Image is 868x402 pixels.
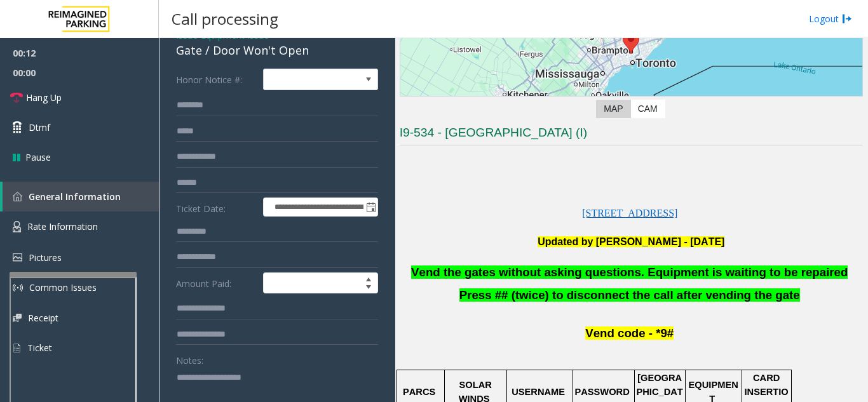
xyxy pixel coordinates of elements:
div: 2200 Yonge Street, Toronto, ON [623,30,639,54]
span: Pictures [29,251,62,264]
span: Decrease value [360,283,377,293]
b: Updated by [PERSON_NAME] - [DATE] [538,236,724,247]
label: Amount Paid: [173,272,260,294]
img: 'icon' [13,192,22,201]
label: Map [596,100,630,118]
span: Hang Up [26,91,62,104]
span: Vend code - *9# [585,326,674,340]
label: CAM [630,100,665,118]
div: Gate / Door Won't Open [176,42,378,59]
h3: Call processing [165,3,285,34]
span: Toggle popup [363,198,377,216]
img: logout [842,12,852,25]
span: PARCS [403,387,435,397]
span: [STREET_ADDRESS] [582,208,677,218]
span: Pause [25,151,51,164]
span: Rate Information [27,220,98,232]
span: Press ## (twice) to disconnect the call after vending the gate [459,288,800,302]
span: General Information [29,191,121,203]
label: Notes: [176,349,203,367]
span: - [198,29,269,41]
span: Increase value [360,273,377,283]
span: PASSWORD [574,387,629,397]
span: Dtmf [29,121,50,134]
label: Honor Notice #: [173,69,260,90]
span: USERNAME [512,387,565,397]
a: General Information [3,182,159,211]
a: Logout [809,12,852,25]
label: Ticket Date: [173,198,260,217]
h3: I9-534 - [GEOGRAPHIC_DATA] (I) [400,124,863,145]
img: 'icon' [13,221,21,232]
img: 'icon' [13,253,22,262]
a: [STREET_ADDRESS] [582,208,677,218]
span: Vend the gates without asking questions. Equipment is waiting to be repaired [411,265,848,279]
